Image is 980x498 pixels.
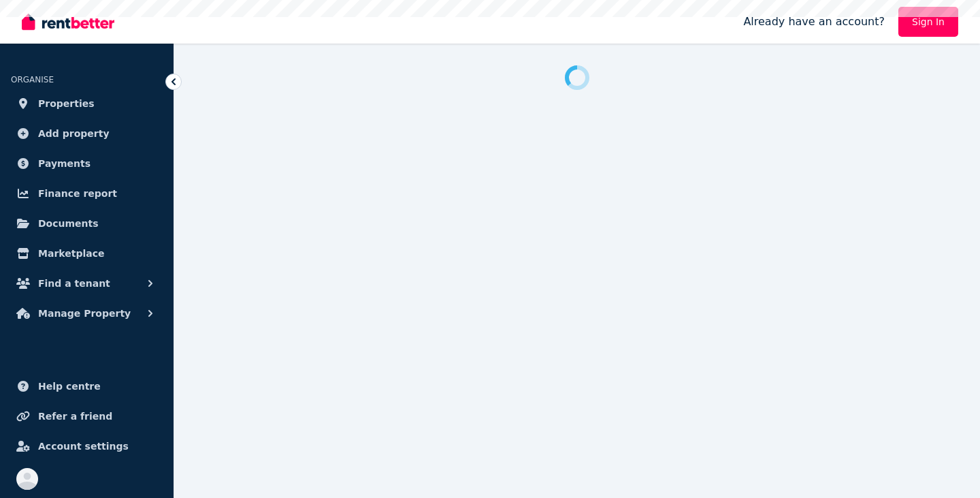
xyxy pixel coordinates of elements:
a: Sign In [898,7,958,37]
span: Refer a friend [38,408,112,424]
span: Manage Property [38,305,131,322]
span: Payments [38,155,91,172]
span: Documents [38,215,99,232]
button: Find a tenant [11,270,163,297]
span: Already have an account? [743,14,885,30]
span: Properties [38,95,95,112]
a: Help centre [11,373,163,400]
a: Documents [11,210,163,237]
span: Add property [38,125,110,142]
span: Help centre [38,378,101,394]
span: Account settings [38,438,129,454]
a: Properties [11,90,163,117]
span: Marketplace [38,245,104,262]
button: Manage Property [11,300,163,327]
a: Payments [11,150,163,177]
a: Add property [11,120,163,147]
img: RentBetter [22,12,114,32]
a: Refer a friend [11,403,163,430]
span: Find a tenant [38,275,110,292]
a: Marketplace [11,240,163,267]
a: Account settings [11,433,163,460]
span: ORGANISE [11,75,54,84]
span: Finance report [38,185,117,202]
a: Finance report [11,180,163,207]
